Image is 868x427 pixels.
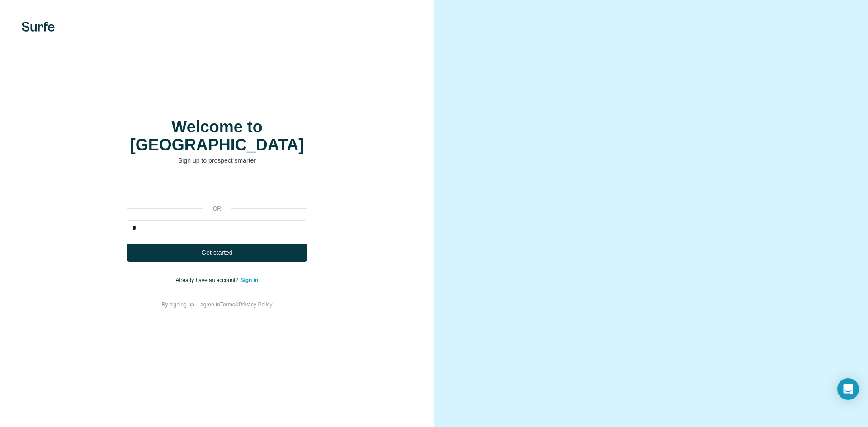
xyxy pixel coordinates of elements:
a: Privacy Policy [239,301,273,308]
img: Surfe's logo [22,22,55,32]
a: Terms [220,301,235,308]
span: Already have an account? [176,277,241,283]
div: Open Intercom Messenger [837,378,859,400]
h1: Welcome to [GEOGRAPHIC_DATA] [127,118,307,154]
span: By signing up, I agree to & [162,301,273,308]
p: or [203,205,231,213]
iframe: Sign in with Google Button [122,178,312,198]
button: Get started [127,244,307,262]
span: Get started [201,248,232,257]
p: Sign up to prospect smarter [127,156,307,165]
a: Sign in [240,277,258,283]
